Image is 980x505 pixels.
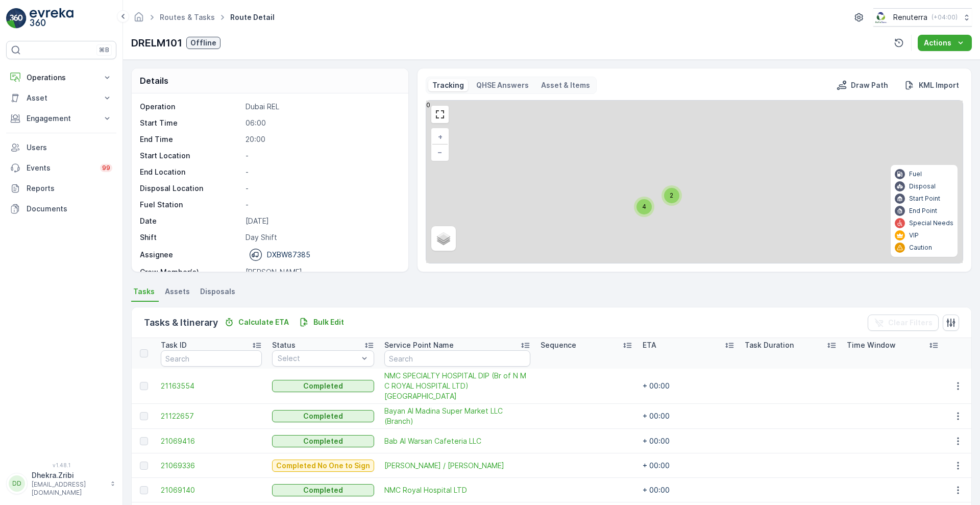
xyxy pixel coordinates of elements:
[276,461,370,471] p: Completed No One to Sign
[873,8,972,27] button: Renuterra(+04:00)
[638,404,740,429] td: + 00:00
[6,158,116,178] a: Events99
[384,406,530,426] span: Bayan Al Madina Super Market LLC (Branch)
[432,129,448,145] a: Zoom In
[642,203,646,210] span: 4
[909,182,936,190] p: Disposal
[27,204,112,214] p: Documents
[384,436,530,446] a: Bab Al Warsan Cafeteria LLC
[140,134,241,145] p: End Time
[670,191,673,199] span: 2
[541,340,576,350] p: Sequence
[161,461,262,471] a: 21069336
[295,316,348,328] button: Bulk Edit
[6,178,116,199] a: Reports
[161,485,262,495] a: 21069140
[6,462,116,468] span: v 1.48.1
[161,411,262,421] a: 21122657
[272,380,374,392] button: Completed
[140,232,241,243] p: Shift
[161,436,262,446] span: 21069416
[272,460,374,472] button: Completed No One to Sign
[6,137,116,158] a: Users
[246,267,398,277] p: [PERSON_NAME]
[246,183,398,194] p: -
[303,381,343,391] p: Completed
[893,12,927,22] p: Renuterra
[303,411,343,421] p: Completed
[246,118,398,128] p: 06:00
[272,340,296,350] p: Status
[99,46,109,54] p: ⌘B
[140,486,148,494] div: Toggle Row Selected
[384,350,530,367] input: Search
[909,170,922,178] p: Fuel
[313,317,344,327] p: Bulk Edit
[165,286,190,297] span: Assets
[140,412,148,420] div: Toggle Row Selected
[873,12,889,23] img: Screenshot_2024-07-26_at_13.33.01.png
[27,183,112,194] p: Reports
[102,164,110,172] p: 99
[140,75,168,87] p: Details
[246,216,398,226] p: [DATE]
[140,437,148,445] div: Toggle Row Selected
[868,315,939,331] button: Clear Filters
[918,35,972,51] button: Actions
[432,80,464,90] p: Tracking
[140,151,241,161] p: Start Location
[272,435,374,447] button: Completed
[186,37,220,49] button: Offline
[643,340,656,350] p: ETA
[924,38,951,48] p: Actions
[140,102,241,112] p: Operation
[32,470,105,480] p: Dhekra.Zribi
[200,286,235,297] span: Disposals
[246,200,398,210] p: -
[438,132,443,141] span: +
[6,470,116,497] button: DDDhekra.Zribi[EMAIL_ADDRESS][DOMAIN_NAME]
[303,485,343,495] p: Completed
[27,142,112,153] p: Users
[220,316,293,328] button: Calculate ETA
[228,12,277,22] span: Route Detail
[272,484,374,496] button: Completed
[246,151,398,161] p: -
[267,250,310,260] p: DXBW87385
[27,113,96,124] p: Engagement
[437,148,443,156] span: −
[900,79,963,91] button: KML Import
[476,80,529,90] p: QHSE Answers
[140,200,241,210] p: Fuel Station
[140,183,241,194] p: Disposal Location
[638,478,740,502] td: + 00:00
[432,107,448,122] a: View Fullscreen
[140,118,241,128] p: Start Time
[432,145,448,160] a: Zoom Out
[140,267,241,277] p: Crew Member(s)
[638,453,740,478] td: + 00:00
[909,244,932,252] p: Caution
[140,462,148,470] div: Toggle Row Selected
[909,219,953,227] p: Special Needs
[27,163,94,173] p: Events
[384,461,530,471] a: Yoko Sizzler / Barsha
[638,429,740,453] td: + 00:00
[27,93,96,103] p: Asset
[6,67,116,88] button: Operations
[131,35,182,51] p: DRELM101
[638,369,740,404] td: + 00:00
[6,88,116,108] button: Asset
[133,15,144,24] a: Homepage
[161,381,262,391] span: 21163554
[919,80,959,90] p: KML Import
[140,382,148,390] div: Toggle Row Selected
[384,485,530,495] a: NMC Royal Hospital LTD
[847,340,896,350] p: Time Window
[160,13,215,21] a: Routes & Tasks
[190,38,216,48] p: Offline
[140,250,173,260] p: Assignee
